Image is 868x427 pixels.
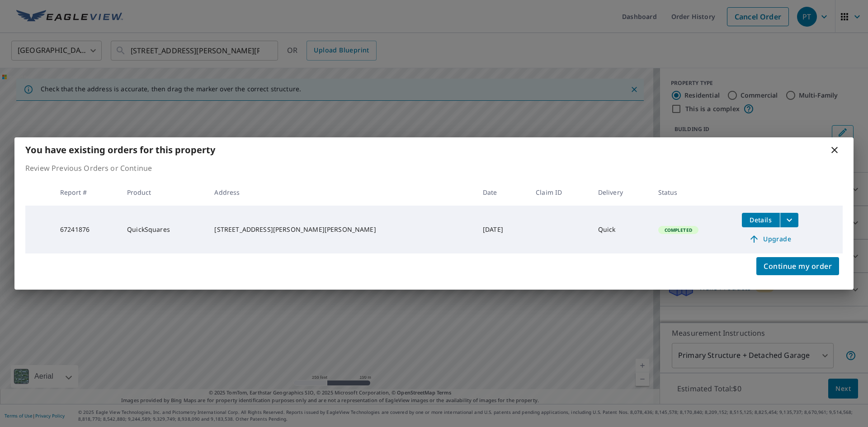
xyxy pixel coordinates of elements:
[747,216,774,224] span: Details
[528,179,591,206] th: Claim ID
[764,260,832,272] span: Continue my order
[747,234,793,244] span: Upgrade
[659,227,698,233] span: Completed
[207,179,475,206] th: Address
[591,206,651,253] td: Quick
[25,163,843,174] p: Review Previous Orders or Continue
[25,144,215,156] b: You have existing orders for this property
[591,179,651,206] th: Delivery
[120,179,207,206] th: Product
[53,206,120,253] td: 67241876
[742,213,780,227] button: detailsBtn-67241876
[214,225,468,234] div: [STREET_ADDRESS][PERSON_NAME][PERSON_NAME]
[756,257,839,275] button: Continue my order
[780,213,798,227] button: filesDropdownBtn-67241876
[120,206,207,253] td: QuickSquares
[476,179,528,206] th: Date
[53,179,120,206] th: Report #
[742,232,798,246] a: Upgrade
[651,179,735,206] th: Status
[476,206,528,253] td: [DATE]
